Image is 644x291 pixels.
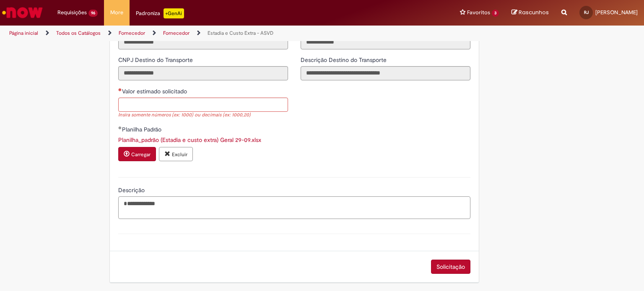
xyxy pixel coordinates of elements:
a: Estadia e Custo Extra - ASVD [208,30,273,36]
img: ServiceNow [1,4,44,21]
ul: Trilhas de página [6,26,423,41]
button: Excluir anexo Planilha_padrão (Estadia e custo extra) Geral 29-09.xlsx [159,147,193,161]
span: Obrigatório Preenchido [118,126,122,129]
a: Download de Planilha_padrão (Estadia e custo extra) Geral 29-09.xlsx [118,136,261,144]
textarea: Descrição [118,196,470,219]
span: Somente leitura - CNPJ Destino do Transporte [118,56,195,64]
input: Valor estimado solicitado [118,98,288,112]
p: +GenAi [164,8,184,18]
span: Valor estimado solicitado [122,88,189,95]
small: Excluir [172,151,187,158]
span: Descrição [118,186,146,194]
input: CNPJ Destino do Transporte [118,66,288,80]
a: Todos os Catálogos [56,30,101,36]
a: Página inicial [9,30,38,36]
span: Rascunhos [519,8,549,16]
button: Carregar anexo de Planilha Padrão Required [118,147,156,161]
span: More [110,8,123,17]
a: Fornecedor [163,30,190,36]
input: Descrição Origem do Transporte [301,35,470,49]
span: [PERSON_NAME] [595,9,638,16]
a: Fornecedor [119,30,145,36]
div: Padroniza [136,8,184,18]
span: 3 [492,10,499,17]
span: 96 [88,10,98,17]
span: Requisições [57,8,87,17]
span: Somente leitura - Descrição Destino do Transporte [301,56,388,64]
input: CNPJ Origem do Transporte [118,35,288,49]
span: RJ [584,10,589,15]
span: Favoritos [467,8,490,17]
button: Solicitação [431,260,470,274]
a: Rascunhos [512,9,549,17]
small: Carregar [131,151,151,158]
span: Planilha Padrão [122,126,163,133]
span: Necessários [118,88,122,91]
div: Insira somente números (ex: 1000) ou decimais (ex: 1000,20) [118,112,288,119]
input: Descrição Destino do Transporte [301,66,470,80]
